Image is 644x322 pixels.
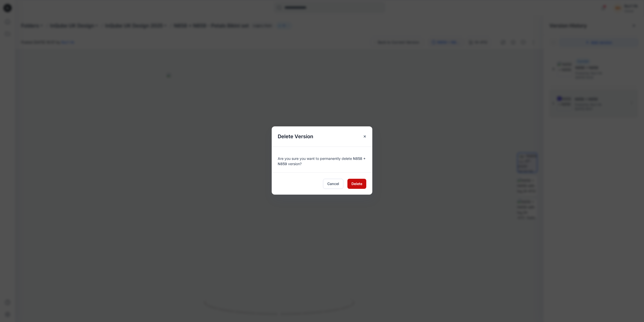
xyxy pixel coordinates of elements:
[327,181,339,186] span: Cancel
[347,179,366,189] button: Delete
[351,181,362,186] span: Delete
[323,179,343,189] button: Cancel
[278,153,366,166] div: Are you sure you want to permanently delete version?
[272,126,319,147] h5: Delete Version
[360,132,369,141] button: Close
